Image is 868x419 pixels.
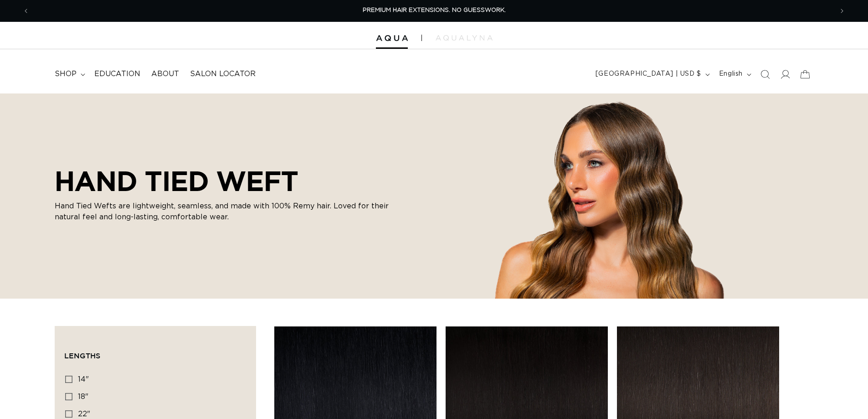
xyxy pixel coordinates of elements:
summary: Search [755,64,775,84]
span: 14" [78,376,89,383]
button: Previous announcement [16,2,36,20]
summary: Lengths (0 selected) [64,336,247,368]
button: English [714,66,755,83]
a: About [146,64,185,84]
span: Salon Locator [190,69,256,79]
span: Lengths [64,352,100,360]
span: 22" [78,410,90,418]
span: 18" [78,393,88,400]
span: Education [94,69,140,79]
p: Hand Tied Wefts are lightweight, seamless, and made with 100% Remy hair. Loved for their natural ... [55,201,401,222]
span: shop [55,69,77,79]
summary: shop [49,64,89,84]
span: About [151,69,179,79]
button: Next announcement [832,2,852,20]
span: English [719,69,743,79]
a: Education [89,64,146,84]
a: Salon Locator [185,64,261,84]
span: [GEOGRAPHIC_DATA] | USD $ [596,69,701,79]
h2: HAND TIED WEFT [55,165,401,197]
span: PREMIUM HAIR EXTENSIONS. NO GUESSWORK. [363,7,506,13]
button: [GEOGRAPHIC_DATA] | USD $ [590,66,714,83]
img: Aqua Hair Extensions [376,35,408,41]
img: aqualyna.com [436,35,493,41]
